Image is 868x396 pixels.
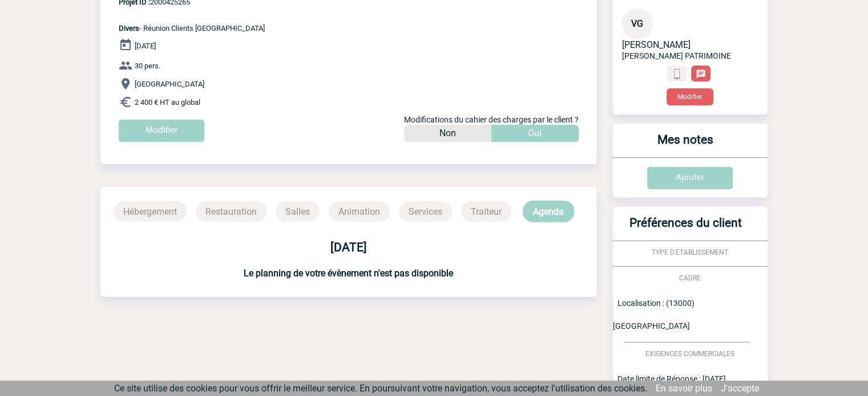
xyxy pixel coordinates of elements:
[135,42,156,50] span: [DATE]
[329,201,390,222] p: Animation
[622,51,731,60] span: [PERSON_NAME] PATRIMOINE
[461,201,511,222] p: Traiteur
[119,120,204,142] input: Modifier
[622,39,691,50] span: [PERSON_NAME]
[276,201,320,222] p: Salles
[196,201,267,222] p: Restauration
[330,240,367,254] b: [DATE]
[617,216,754,240] h3: Préférences du client
[679,274,701,282] span: CADRE
[119,24,265,32] span: - Réunion Clients [GEOGRAPHIC_DATA]
[647,167,733,189] input: Ajouter
[399,201,452,222] p: Services
[135,62,160,70] span: 30 pers.
[114,383,647,394] span: Ce site utilise des cookies pour vous offrir le meilleur service. En poursuivant votre navigation...
[672,69,682,79] img: portable.png
[645,350,734,358] span: EXIGENCES COMMERCIALES
[114,201,187,222] p: Hébergement
[100,268,597,279] h3: Le planning de votre évènement n'est pas disponible
[119,24,139,32] span: Divers
[667,88,713,105] button: Modifier
[656,383,712,394] a: En savoir plus
[631,18,643,29] span: VG
[617,374,726,383] span: Date limite de Réponse : [DATE]
[528,125,542,142] p: Oui
[613,299,695,330] span: Localisation : (13000) [GEOGRAPHIC_DATA]
[652,248,728,256] span: TYPE D'ETABLISSEMENT
[135,80,204,88] span: [GEOGRAPHIC_DATA]
[617,133,754,157] h3: Mes notes
[135,98,200,107] span: 2 400 € HT au global
[439,125,456,142] p: Non
[696,69,706,79] img: chat-24-px-w.png
[523,201,574,222] p: Agenda
[721,383,759,394] a: J'accepte
[404,115,579,124] span: Modifications du cahier des charges par le client ?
